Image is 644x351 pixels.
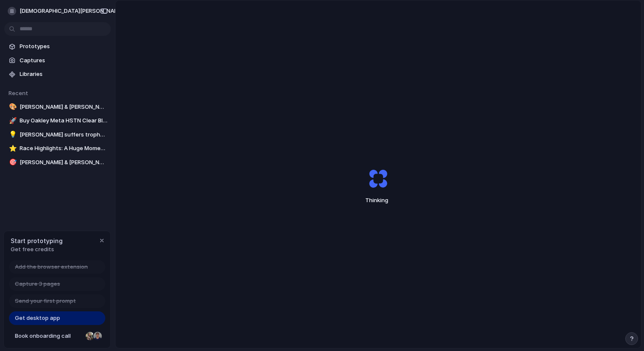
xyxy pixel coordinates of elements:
a: Prototypes [4,40,111,53]
a: Get desktop app [9,311,105,325]
button: 💡 [8,131,16,139]
a: Book onboarding call [9,329,105,343]
button: 🎯 [8,158,16,167]
button: 🎨 [8,103,16,111]
span: Libraries [20,70,107,78]
button: [DEMOGRAPHIC_DATA][PERSON_NAME] [4,4,137,18]
span: Get free credits [11,245,63,254]
a: 🎯[PERSON_NAME] & [PERSON_NAME] Wedding Invite [4,156,111,169]
span: Send your first prompt [15,297,76,305]
span: Recent [9,90,28,96]
span: Prototypes [20,42,107,51]
span: [PERSON_NAME] suffers trophy disaster after dream F1 podium | RacingNews365 [20,131,107,139]
div: Nicole Kubica [85,331,95,341]
button: 🚀 [8,116,16,125]
span: [DEMOGRAPHIC_DATA][PERSON_NAME] [20,7,124,15]
span: Captures [20,56,107,65]
span: [PERSON_NAME] & [PERSON_NAME] Wedding Invite [20,158,107,167]
span: Add the browser extension [15,263,88,271]
button: ⭐ [8,144,16,153]
span: Thinking [349,196,408,205]
div: Christian Iacullo [92,331,103,341]
a: Captures [4,54,111,67]
a: ⭐Race Highlights: A Huge Moment In The Championship Battle! | 2025 Dutch Grand Prix - YouTube [4,142,111,155]
span: Race Highlights: A Huge Moment In The Championship Battle! | 2025 Dutch Grand Prix - YouTube [20,144,107,153]
a: 💡[PERSON_NAME] suffers trophy disaster after dream F1 podium | RacingNews365 [4,128,111,141]
span: Get desktop app [15,314,60,322]
a: 🚀Buy Oakley Meta HSTN Clear Black | Meta Store [4,114,111,127]
span: Book onboarding call [15,332,82,340]
div: 🚀 [9,116,15,126]
div: 🎨 [9,102,15,112]
span: Capture 3 pages [15,280,60,288]
a: Libraries [4,68,111,81]
span: [PERSON_NAME] & [PERSON_NAME] Wedding Invite [20,103,107,111]
span: Buy Oakley Meta HSTN Clear Black | Meta Store [20,116,107,125]
div: 💡 [9,130,15,139]
div: ⭐ [9,144,15,154]
span: Start prototyping [11,236,63,245]
a: 🎨[PERSON_NAME] & [PERSON_NAME] Wedding Invite [4,101,111,113]
div: 🎯 [9,157,15,167]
